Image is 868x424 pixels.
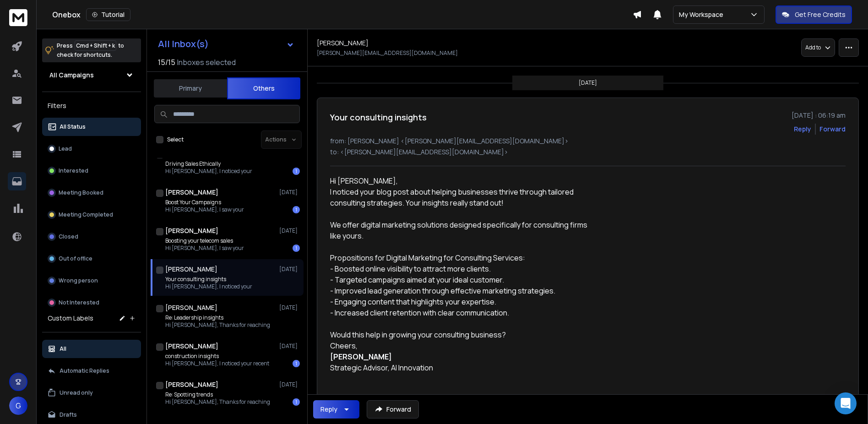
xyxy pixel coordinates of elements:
button: Drafts [42,406,141,424]
div: 1 [293,360,300,367]
h1: [PERSON_NAME] [317,38,369,48]
button: G [9,397,27,415]
h1: [PERSON_NAME] [165,342,218,351]
p: Closed [59,233,78,240]
div: Reply [320,405,337,414]
p: Not Interested [59,299,99,306]
button: Reply [313,400,359,419]
button: Get Free Credits [776,5,852,24]
p: All Status [60,123,86,130]
button: Wrong person [42,272,141,290]
h1: [PERSON_NAME] [165,265,217,274]
button: Unread only [42,384,141,402]
h3: Inboxes selected [177,57,236,68]
p: Drafts [60,411,77,419]
button: Primary [154,78,227,98]
button: Closed [42,228,141,246]
button: Meeting Completed [42,206,141,224]
p: [DATE] [279,227,300,234]
button: Lead [42,140,141,158]
p: Unread only [60,389,93,397]
h1: [PERSON_NAME] [165,226,218,235]
p: Hi [PERSON_NAME], I noticed your recent [165,360,269,367]
h1: [PERSON_NAME] [165,188,218,197]
p: Hi [PERSON_NAME], I noticed your [165,168,252,175]
span: Cmd + Shift + k [75,40,116,51]
p: Add to [805,44,821,51]
div: Forward [819,125,846,134]
div: 1 [293,206,300,213]
p: Wrong person [59,277,98,284]
h1: [PERSON_NAME] [165,303,217,312]
button: Tutorial [86,8,130,21]
p: Boost Your Campaigns [165,199,244,206]
p: [PERSON_NAME][EMAIL_ADDRESS][DOMAIN_NAME] [317,49,458,57]
button: Interested [42,162,141,180]
p: All [60,345,66,353]
button: Reply [794,125,811,134]
p: construction insights [165,353,269,360]
p: [DATE] : 06:19 am [792,111,846,120]
p: Lead [59,145,72,152]
h1: All Inbox(s) [158,39,209,49]
p: Hi [PERSON_NAME], I noticed your [165,283,252,290]
p: Get Free Credits [795,10,846,19]
div: Open Intercom Messenger [835,392,857,414]
p: My Workspace [679,10,727,19]
p: Boosting your telecom sales [165,237,244,245]
p: Meeting Completed [59,211,113,218]
h3: Custom Labels [48,314,93,323]
h1: Your consulting insights [330,111,427,124]
p: [DATE] [279,381,300,388]
p: Meeting Booked [59,189,103,196]
p: Hi [PERSON_NAME], Thanks for reaching [165,321,270,329]
p: Re: Spotting trends [165,391,270,398]
button: Others [227,77,300,99]
div: 1 [293,245,300,252]
h3: Filters [42,99,141,112]
p: [DATE] [279,342,300,350]
div: 1 [293,398,300,406]
p: Automatic Replies [60,367,109,375]
p: Interested [59,167,88,174]
p: from: [PERSON_NAME] <[PERSON_NAME][EMAIL_ADDRESS][DOMAIN_NAME]> [330,136,846,146]
p: [DATE] [579,79,597,87]
button: All [42,340,141,358]
h1: [PERSON_NAME] [165,380,218,389]
p: Out of office [59,255,92,262]
label: Select [167,136,184,143]
p: [DATE] [279,189,300,196]
button: Forward [367,400,419,419]
p: Re: Leadership insights [165,314,270,321]
button: All Inbox(s) [151,35,302,53]
strong: [PERSON_NAME] [330,352,392,362]
p: [DATE] [279,304,300,311]
p: Hi [PERSON_NAME], I saw your [165,206,244,213]
button: Out of office [42,250,141,268]
button: Automatic Replies [42,362,141,380]
p: Press to check for shortcuts. [57,41,124,60]
h1: All Campaigns [49,71,94,80]
button: All Status [42,118,141,136]
span: 15 / 15 [158,57,175,68]
p: to: <[PERSON_NAME][EMAIL_ADDRESS][DOMAIN_NAME]> [330,147,846,157]
div: 1 [293,168,300,175]
p: Hi [PERSON_NAME], I saw your [165,245,244,252]
div: Onebox [52,8,633,21]
p: [DATE] [279,266,300,273]
p: Driving Sales Ethically [165,160,252,168]
button: All Campaigns [42,66,141,84]
button: Not Interested [42,294,141,312]
p: Hi [PERSON_NAME], Thanks for reaching [165,398,270,406]
button: Meeting Booked [42,184,141,202]
p: Your consulting insights [165,276,252,283]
